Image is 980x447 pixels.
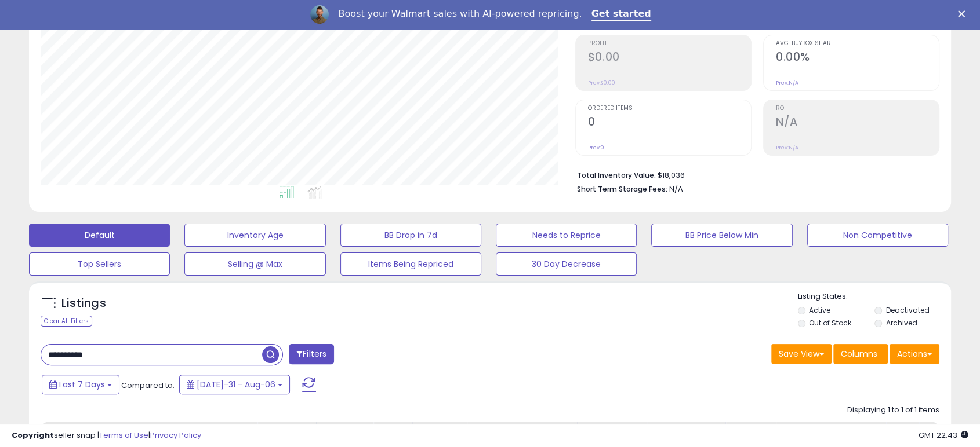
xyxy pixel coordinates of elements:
[588,144,604,151] small: Prev: 0
[588,105,751,112] span: Ordered Items
[121,380,175,391] span: Compared to:
[99,430,148,441] a: Terms of Use
[29,252,170,276] button: Top Sellers
[577,170,656,180] b: Total Inventory Value:
[588,79,615,86] small: Prev: $0.00
[886,305,930,315] label: Deactivated
[841,348,877,360] span: Columns
[919,430,968,441] span: 2025-08-14 22:43 GMT
[197,379,275,390] span: [DATE]-31 - Aug-06
[340,223,481,247] button: BB Drop in 7d
[29,223,170,247] button: Default
[338,8,582,20] div: Boost your Walmart sales with AI-powered repricing.
[886,318,917,328] label: Archived
[776,144,798,151] small: Prev: N/A
[771,344,832,364] button: Save View
[496,252,637,276] button: 30 Day Decrease
[651,223,792,247] button: BB Price Below Min
[588,50,751,66] h2: $0.00
[833,344,888,364] button: Columns
[588,115,751,131] h2: 0
[496,223,637,247] button: Needs to Reprice
[958,10,970,17] div: Close
[776,41,939,47] span: Avg. Buybox Share
[577,184,667,194] b: Short Term Storage Fees:
[591,8,651,21] a: Get started
[669,184,683,195] span: N/A
[59,379,105,390] span: Last 7 Days
[289,344,334,364] button: Filters
[809,318,851,328] label: Out of Stock
[184,223,325,247] button: Inventory Age
[807,223,948,247] button: Non Competitive
[890,344,939,364] button: Actions
[798,291,951,302] p: Listing States:
[179,375,290,394] button: [DATE]-31 - Aug-06
[12,430,201,441] div: seller snap | |
[42,375,119,394] button: Last 7 Days
[809,305,830,315] label: Active
[588,41,751,47] span: Profit
[184,252,325,276] button: Selling @ Max
[847,405,939,416] div: Displaying 1 to 1 of 1 items
[12,430,54,441] strong: Copyright
[776,115,939,131] h2: N/A
[776,79,798,86] small: Prev: N/A
[776,50,939,66] h2: 0.00%
[150,430,201,441] a: Privacy Policy
[41,316,92,327] div: Clear All Filters
[577,167,931,181] li: $18,036
[340,252,481,276] button: Items Being Repriced
[61,295,106,312] h5: Listings
[310,5,329,24] img: Profile image for Adrian
[776,105,939,112] span: ROI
